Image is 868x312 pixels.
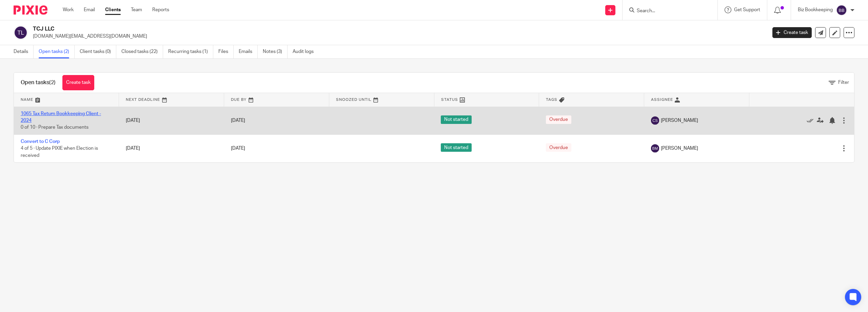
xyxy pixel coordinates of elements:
a: Details [14,45,34,58]
a: 1065 Tax Return Bookkeeping Client - 2024 [21,111,101,123]
img: svg%3E [651,116,659,125]
a: Client tasks (0) [80,45,116,58]
h1: Open tasks [21,79,56,86]
p: Biz Bookkeeping [798,6,833,13]
a: Email [84,6,95,13]
span: Overdue [546,115,571,124]
img: svg%3E [651,144,659,152]
a: Notes (3) [263,45,288,58]
a: Create task [62,75,94,90]
input: Search [636,8,697,14]
td: [DATE] [119,107,224,134]
a: Convert to C Corp [21,139,60,144]
span: [PERSON_NAME] [661,145,698,152]
a: Files [218,45,234,58]
span: Snoozed Until [336,98,372,102]
a: Work [63,6,74,13]
a: Reports [152,6,169,13]
a: Audit logs [293,45,319,58]
span: (2) [49,80,56,85]
span: Not started [441,115,472,124]
span: 4 of 5 · Update PIXIE when Election is received [21,146,98,158]
a: Recurring tasks (1) [168,45,213,58]
a: Emails [239,45,258,58]
span: Overdue [546,143,571,152]
a: Closed tasks (22) [121,45,163,58]
span: [DATE] [231,118,245,123]
span: Filter [838,80,849,85]
a: Mark as done [807,117,817,124]
a: Create task [772,27,812,38]
span: Tags [546,98,557,102]
td: [DATE] [119,134,224,162]
span: Get Support [734,7,760,12]
span: [DATE] [231,146,245,151]
a: Team [131,6,142,13]
img: svg%3E [14,25,28,40]
span: Status [441,98,458,102]
a: Open tasks (2) [39,45,75,58]
img: svg%3E [836,5,847,16]
img: Pixie [14,5,47,15]
span: Not started [441,143,472,152]
h2: TCJ LLC [33,25,616,33]
span: [PERSON_NAME] [661,117,698,124]
span: 0 of 10 · Prepare Tax documents [21,125,88,130]
p: [DOMAIN_NAME][EMAIL_ADDRESS][DOMAIN_NAME] [33,33,762,40]
a: Clients [105,6,121,13]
